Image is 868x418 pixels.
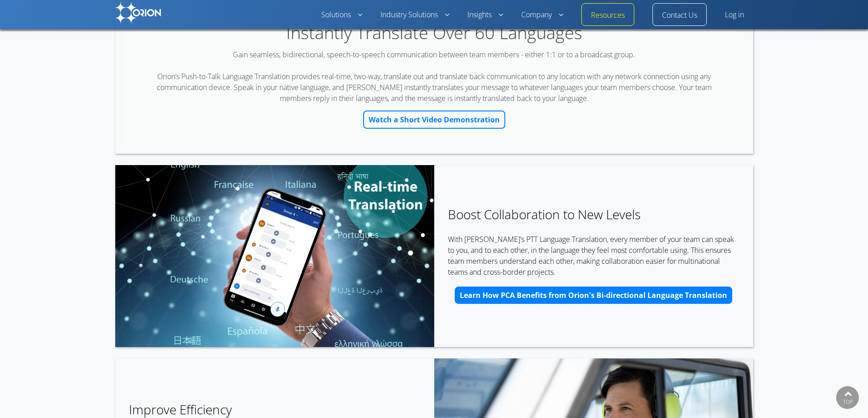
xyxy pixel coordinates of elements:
[140,49,728,104] div: Gain seamless, bidirectional, speech-to-speech communication between team members - either 1:1 or...
[662,10,697,21] a: Contact Us
[363,111,505,129] a: Watch a Short Video Demonstration
[704,312,868,418] iframe: Chat Widget
[448,208,740,277] div: With [PERSON_NAME]’s PTT Language Translation, every member of your team can speak to you, and to...
[321,10,362,20] a: Solutions
[115,2,161,23] img: Orion
[591,10,625,21] a: Resources
[448,208,740,221] h3: Boost Collaboration to New Levels
[129,403,421,416] h3: Improve Efficiency
[467,10,503,20] a: Insights
[725,10,744,20] a: Log in
[521,10,563,20] a: Company
[380,10,449,20] a: Industry Solutions
[140,23,728,42] h2: Instantly Translate Over 60 Languages
[115,165,434,347] img: PTT 2.0 language translation on cell phone
[455,287,732,304] a: Learn How PCA Benefits from Orion's Bi-directional Language Translation
[460,292,727,299] span: Learn How PCA Benefits from Orion's Bi-directional Language Translation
